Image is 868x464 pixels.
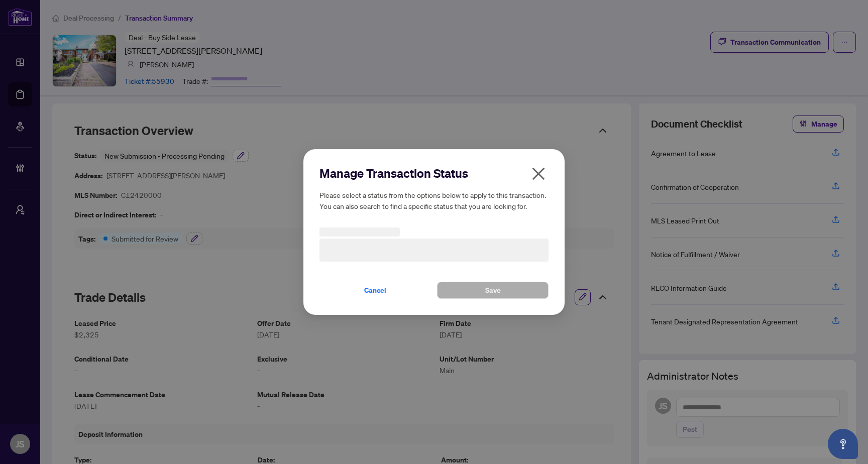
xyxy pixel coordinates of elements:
[364,282,386,298] span: Cancel
[530,166,547,182] span: close
[437,282,549,299] button: Save
[319,189,549,211] h5: Please select a status from the options below to apply to this transaction. You can also search t...
[828,429,858,459] button: Open asap
[319,165,549,181] h2: Manage Transaction Status
[319,282,431,299] button: Cancel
